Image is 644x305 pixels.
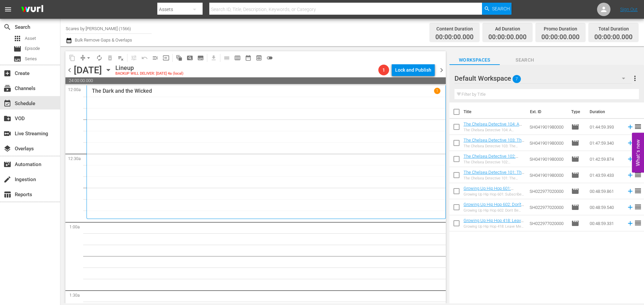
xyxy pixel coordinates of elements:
[74,37,132,43] span: Bulk Remove Gaps & Overlaps
[115,64,183,72] div: Lineup
[634,123,642,131] span: reorder
[67,53,77,63] span: Copy Lineup
[634,203,642,211] span: reorder
[527,199,569,215] td: SH022977020000
[92,88,152,94] p: The Dark and the Wicked
[594,24,633,33] div: Total Duration
[176,55,182,61] span: auto_awesome_motion_outlined
[25,35,36,42] span: Asset
[163,55,169,61] span: input
[634,171,642,179] span: reorder
[243,53,254,63] span: Month Calendar View
[3,190,11,199] span: Reports
[464,154,524,179] a: The Chelsea Detective 102: [PERSON_NAME] (The Chelsea Detective 102: [PERSON_NAME] (amc_networks_...
[13,34,21,43] span: Asset
[117,55,124,61] span: playlist_remove_outlined
[115,53,126,63] span: Clear Lineup
[482,3,512,15] button: Search
[527,135,569,151] td: SH041901980000
[587,151,624,167] td: 01:42:59.874
[567,102,586,121] th: Type
[632,133,644,172] button: Open Feedback Widget
[587,167,624,183] td: 01:43:59.433
[3,99,11,107] span: Schedule
[527,183,569,199] td: SH022977020000
[85,55,92,61] span: arrow_drop_down
[437,66,446,74] span: chevron_right
[627,187,634,195] svg: Add to Schedule
[541,24,580,33] div: Promo Duration
[527,215,569,231] td: SH022977020000
[464,202,524,217] a: Growing Up Hip Hop 602: Don't Be Salty (Growing Up Hip Hop 602: Don't Be Salty (VARIANT))
[4,5,12,13] span: menu
[587,199,624,215] td: 00:48:59.540
[627,204,634,211] svg: Add to Schedule
[195,53,206,63] span: Create Series Block
[571,171,579,179] span: Episode
[3,115,11,123] span: VOD
[571,219,579,227] span: Episode
[541,33,580,41] span: 00:00:00.000
[464,102,526,121] th: Title
[435,24,474,33] div: Content Duration
[3,130,11,138] span: Live Streaming
[449,56,500,64] span: Workspaces
[152,55,159,61] span: menu_open
[527,167,569,183] td: SH041901980000
[526,102,567,121] th: Ext. ID
[161,53,171,63] span: Update Metadata from Key Asset
[245,55,252,61] span: date_range_outlined
[513,72,521,86] span: 7
[3,175,11,183] span: Ingestion
[634,187,642,195] span: reorder
[256,55,262,61] span: preview_outlined
[587,215,624,231] td: 00:48:59.331
[378,67,389,73] span: 1
[587,183,624,199] td: 00:48:59.861
[186,55,193,61] span: pageview_outlined
[3,145,11,153] span: Overlays
[3,84,11,92] span: Channels
[500,56,550,64] span: Search
[13,55,21,63] span: Series
[464,176,524,180] div: The Chelsea Detective 101: The Wages of Sin
[150,53,161,63] span: Fill episodes with ad slates
[96,55,103,61] span: autorenew_outlined
[197,55,204,61] span: subtitles_outlined
[94,53,105,63] span: Loop Content
[464,218,524,238] a: Growing Up Hip Hop 418: Leave Me Alone (Growing Up Hip Hop 418: Leave Me Alone (VARIANT))
[454,69,632,88] div: Default Workspace
[16,2,48,17] img: ans4CAIJ8jUAAAAAAAAAAAAAAAAAAAAAAAAgQb4GAAAAAAAAAAAAAAAAAAAAAAAAJMjXAAAAAAAAAAAAAAAAAAAAAAAAgAT5G...
[571,123,579,131] span: Episode
[464,224,524,229] div: Growing Up Hip Hop 418: Leave Me Alone
[65,77,446,84] span: 24:00:00.000
[435,33,474,41] span: 00:00:00.000
[594,33,633,41] span: 00:00:00.000
[464,128,524,132] div: The Chelsea Detective 104: A Chelsea Education
[527,119,569,135] td: SH041901980000
[488,33,527,41] span: 00:00:00.000
[527,151,569,167] td: SH041901980000
[74,65,102,76] div: [DATE]
[464,208,524,213] div: Growing Up Hip Hop 602: Don't Be Salty
[115,72,183,76] div: BACKUP WILL DELIVER: [DATE] 4a (local)
[571,203,579,211] span: Episode
[464,186,514,211] a: Growing Up Hip Hop 601: Subscribe or Step Aside (Growing Up Hip Hop 601: Subscribe or Step Aside ...
[13,45,21,53] span: Episode
[79,55,86,61] span: compress
[627,171,634,179] svg: Add to Schedule
[126,51,139,64] span: Customize Events
[627,220,634,227] svg: Add to Schedule
[627,139,634,147] svg: Add to Schedule
[254,53,264,63] span: View Backup
[105,53,115,63] span: Select an event to delete
[492,3,510,15] span: Search
[3,160,11,168] span: Automation
[586,102,626,121] th: Duration
[65,66,74,74] span: chevron_left
[206,51,219,64] span: Download as CSV
[571,155,579,163] span: Episode
[488,24,527,33] div: Ad Duration
[264,53,275,63] span: 24 hours Lineup View is OFF
[436,88,438,93] p: 1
